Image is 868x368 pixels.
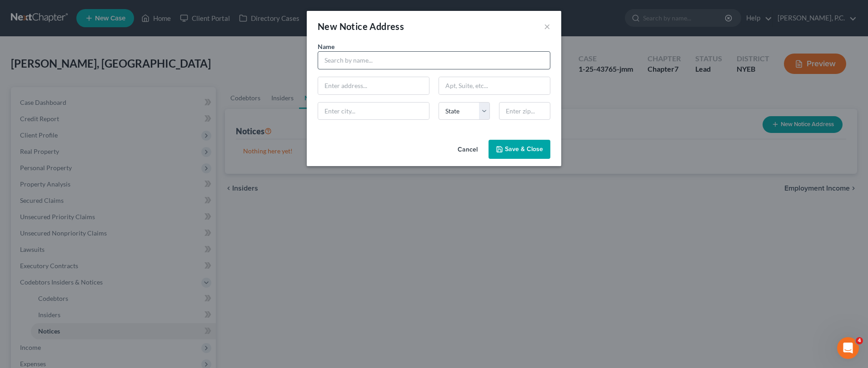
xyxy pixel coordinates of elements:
[544,21,550,32] button: ×
[339,21,404,32] span: Notice Address
[489,140,550,159] button: Save & Close
[499,102,550,120] input: Enter zip...
[505,145,543,153] span: Save & Close
[318,43,334,50] span: Name
[450,141,485,159] button: Cancel
[318,51,550,69] input: Search by name...
[318,77,429,94] input: Enter address...
[439,77,550,94] input: Apt, Suite, etc...
[837,337,859,359] iframe: Intercom live chat
[318,21,337,32] span: New
[856,337,863,344] span: 4
[318,103,429,120] input: Enter city...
